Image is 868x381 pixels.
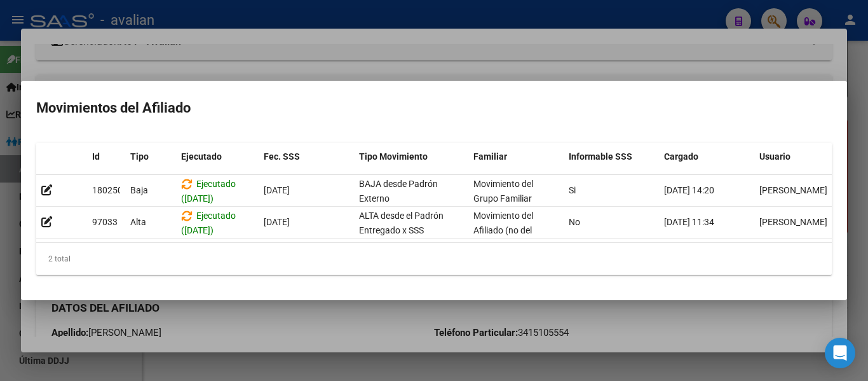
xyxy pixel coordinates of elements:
[468,143,564,170] datatable-header-cell: Familiar
[359,151,428,162] span: Tipo Movimiento
[754,143,850,170] datatable-header-cell: Usuario
[759,185,827,195] span: [PERSON_NAME]
[473,179,533,204] span: Movimiento del Grupo Familiar
[569,185,576,195] span: Si
[264,217,290,227] span: [DATE]
[564,143,659,170] datatable-header-cell: Informable SSS
[181,211,236,235] span: Ejecutado ([DATE])
[659,143,754,170] datatable-header-cell: Cargado
[130,217,146,227] span: Alta
[87,143,125,170] datatable-header-cell: Id
[36,243,832,275] div: 2 total
[759,217,827,227] span: [PERSON_NAME]
[181,179,236,204] span: Ejecutado ([DATE])
[92,185,123,195] span: 180250
[569,217,580,227] span: No
[664,151,698,162] span: Cargado
[259,143,354,170] datatable-header-cell: Fec. SSS
[759,151,790,162] span: Usuario
[664,217,714,227] span: [DATE] 11:34
[359,179,438,204] span: BAJA desde Padrón Externo
[92,217,118,227] span: 97033
[473,211,533,250] span: Movimiento del Afiliado (no del grupo)
[473,151,507,162] span: Familiar
[264,185,290,195] span: [DATE]
[354,143,468,170] datatable-header-cell: Tipo Movimiento
[130,151,149,162] span: Tipo
[181,151,222,162] span: Ejecutado
[130,185,148,195] span: Baja
[176,143,259,170] datatable-header-cell: Ejecutado
[92,151,100,162] span: Id
[569,151,632,162] span: Informable SSS
[825,338,855,368] div: Open Intercom Messenger
[664,185,714,195] span: [DATE] 14:20
[125,143,176,170] datatable-header-cell: Tipo
[359,211,444,235] span: ALTA desde el Padrón Entregado x SSS
[36,96,832,120] h2: Movimientos del Afiliado
[264,151,300,162] span: Fec. SSS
